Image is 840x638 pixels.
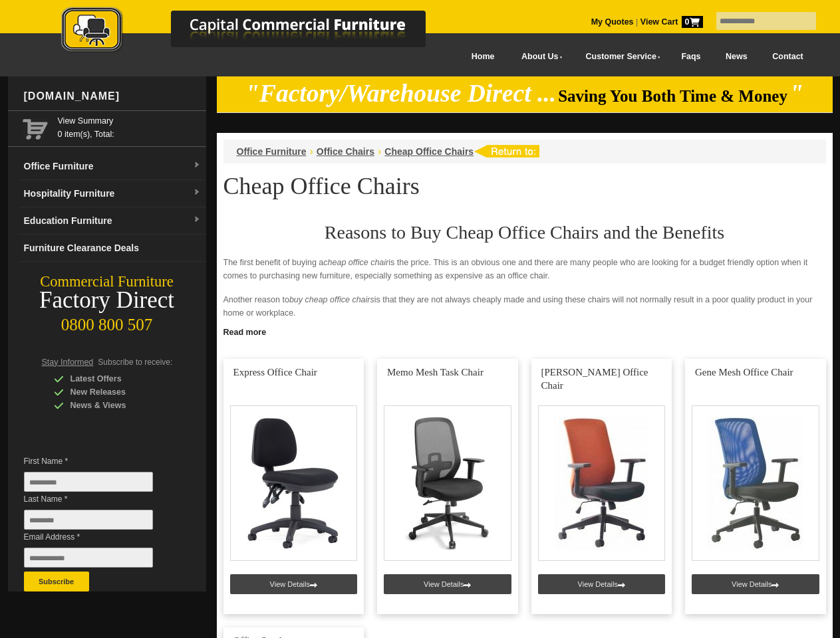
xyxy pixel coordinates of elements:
[25,7,490,55] img: Capital Commercial Furniture Logo
[19,153,206,180] a: Office Furnituredropdown
[24,472,153,492] input: First Name *
[98,358,172,367] span: Subscribe to receive:
[8,291,206,310] div: Factory Direct
[669,42,714,72] a: Faqs
[760,42,815,72] a: Contact
[310,145,313,158] li: ›
[317,146,374,157] a: Office Chairs
[223,173,826,199] h1: Cheap Office Chairs
[8,272,206,291] div: Commercial Furniture
[24,548,153,568] input: Email Address *
[591,17,634,27] a: My Quotes
[24,572,89,591] button: Subscribe
[58,114,201,139] span: 0 item(s), Total:
[384,146,474,157] a: Cheap Office Chairs
[42,358,94,367] span: Stay Informed
[640,17,703,27] strong: View Cart
[223,256,826,282] p: The first benefit of buying a is the price. This is an obvious one and there are many people who ...
[19,76,206,116] div: [DOMAIN_NAME]
[638,17,702,27] a: View Cart0
[193,216,201,224] img: dropdown
[245,80,556,107] em: "Factory/Warehouse Direct ...
[223,223,826,243] h2: Reasons to Buy Cheap Office Chairs and the Benefits
[193,189,201,197] img: dropdown
[19,207,206,235] a: Education Furnituredropdown
[558,87,787,105] span: Saving You Both Time & Money
[24,492,173,506] span: Last Name *
[54,385,180,399] div: New Releases
[323,258,388,267] em: cheap office chair
[193,161,201,169] img: dropdown
[789,80,803,107] em: "
[54,372,180,385] div: Latest Offers
[54,399,180,412] div: News & Views
[289,295,374,304] em: buy cheap office chairs
[24,455,173,468] span: First Name *
[237,146,307,157] a: Office Furniture
[217,322,833,339] a: Click to read more
[378,145,381,158] li: ›
[8,309,206,334] div: 0800 800 507
[713,42,760,72] a: News
[571,42,668,72] a: Customer Service
[682,16,703,28] span: 0
[25,7,490,59] a: Capital Commercial Furniture Logo
[19,180,206,207] a: Hospitality Furnituredropdown
[474,145,539,158] img: return to
[24,530,173,544] span: Email Address *
[19,235,206,262] a: Furniture Clearance Deals
[58,114,201,128] a: View Summary
[507,42,571,72] a: About Us
[24,510,153,530] input: Last Name *
[223,293,826,320] p: Another reason to is that they are not always cheaply made and using these chairs will not normal...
